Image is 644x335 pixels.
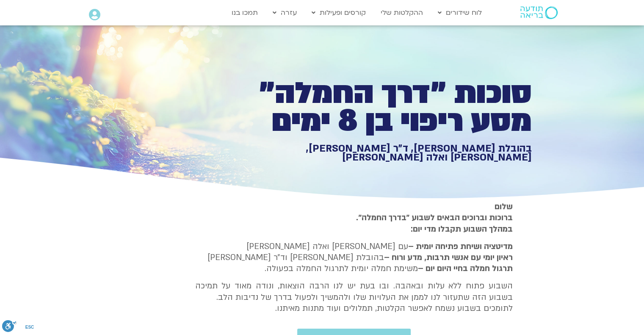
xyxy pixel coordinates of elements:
[195,241,513,274] p: עם [PERSON_NAME] ואלה [PERSON_NAME] בהובלת [PERSON_NAME] וד״ר [PERSON_NAME] משימת חמלה יומית לתרג...
[376,5,427,21] a: ההקלטות שלי
[495,201,513,212] strong: שלום
[384,252,513,263] b: ראיון יומי עם אנשי תרבות, מדע ורוח –
[520,6,558,19] img: תודעה בריאה
[307,5,370,21] a: קורסים ופעילות
[356,212,513,234] strong: ברוכות וברוכים הבאים לשבוע ״בדרך החמלה״. במהלך השבוע תקבלו מדי יום:
[238,144,532,162] h1: בהובלת [PERSON_NAME], ד״ר [PERSON_NAME], [PERSON_NAME] ואלה [PERSON_NAME]
[268,5,301,21] a: עזרה
[238,80,532,135] h1: סוכות ״דרך החמלה״ מסע ריפוי בן 8 ימים
[227,5,262,21] a: תמכו בנו
[408,241,513,252] strong: מדיטציה ושיחת פתיחה יומית –
[418,263,513,274] b: תרגול חמלה בחיי היום יום –
[434,5,486,21] a: לוח שידורים
[195,280,513,314] p: השבוע פתוח ללא עלות ובאהבה. ובו בעת יש לנו הרבה הוצאות, ונודה מאוד על תמיכה בשבוע הזה שתעזור לנו ...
